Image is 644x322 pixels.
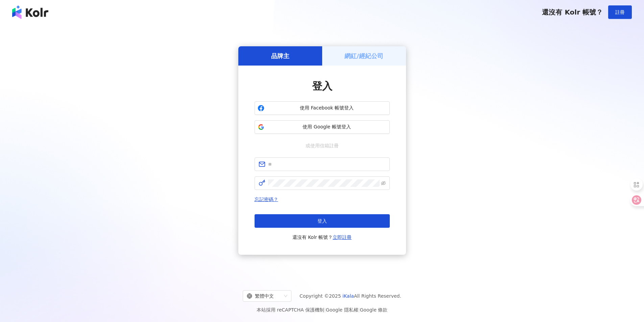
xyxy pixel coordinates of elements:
[381,181,386,185] span: eye-invisible
[267,105,387,112] span: 使用 Facebook 帳號登入
[344,52,383,60] h5: 網紅/經紀公司
[360,307,387,313] a: Google 條款
[333,234,352,240] a: 立即註冊
[324,307,326,313] span: |
[358,307,360,313] span: |
[12,5,48,19] img: logo
[301,142,343,149] span: 或使用信箱註冊
[255,101,390,115] button: 使用 Facebook 帳號登入
[292,233,352,241] span: 還沒有 Kolr 帳號？
[255,120,390,134] button: 使用 Google 帳號登入
[342,293,354,299] a: iKala
[255,214,390,228] button: 登入
[255,197,278,202] a: 忘記密碼？
[271,52,289,60] h5: 品牌主
[615,9,625,15] span: 註冊
[542,8,603,16] span: 還沒有 Kolr 帳號？
[300,292,401,300] span: Copyright © 2025 All Rights Reserved.
[317,218,327,224] span: 登入
[257,306,387,314] span: 本站採用 reCAPTCHA 保護機制
[247,291,281,301] div: 繁體中文
[326,307,358,313] a: Google 隱私權
[267,124,387,130] span: 使用 Google 帳號登入
[608,5,632,19] button: 註冊
[312,80,332,92] span: 登入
